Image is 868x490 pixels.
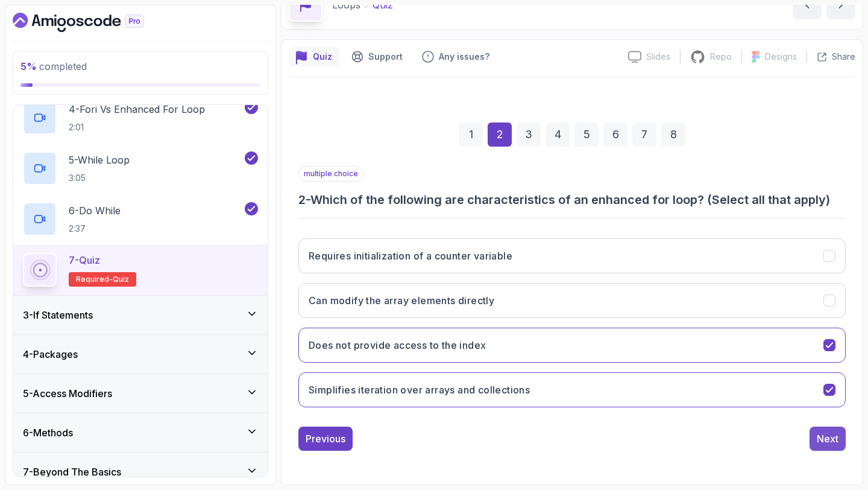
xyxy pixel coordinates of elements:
button: Simplifies iteration over arrays and collections [298,372,846,407]
h3: Can modify the array elements directly [309,293,494,308]
button: 6-Methods [13,413,268,452]
div: 8 [661,122,685,147]
div: 6 [603,122,627,147]
p: 7 - Quiz [69,253,100,267]
div: 2 [488,122,512,147]
div: 7 [632,122,656,147]
p: Support [368,51,403,63]
h3: 5 - Access Modifiers [23,386,112,401]
p: Share [832,51,855,63]
h3: 7 - Beyond The Basics [23,465,121,479]
h3: 6 - Methods [23,425,73,440]
div: 1 [459,122,483,147]
p: multiple choice [298,166,363,182]
button: Can modify the array elements directly [298,283,846,318]
p: 4 - Fori vs Enhanced For Loop [69,102,205,116]
h3: Does not provide access to the index [309,338,486,352]
div: 5 [574,122,599,147]
a: Dashboard [13,13,172,32]
button: 4-Packages [13,335,268,374]
button: Next [810,427,846,451]
button: Feedback button [415,47,497,66]
div: Previous [306,431,345,446]
p: 3:05 [69,172,130,184]
p: Designs [765,51,797,63]
p: 5 - While Loop [69,153,130,167]
span: quiz [113,275,129,284]
p: Any issues? [439,51,489,63]
div: 3 [517,122,541,147]
button: Requires initialization of a counter variable [298,238,846,273]
span: Required- [76,275,113,284]
h3: 4 - Packages [23,347,78,361]
p: Slides [646,51,670,63]
button: Support button [344,47,410,66]
button: Share [807,51,855,63]
button: 5-While Loop3:05 [23,151,258,185]
h3: 2 - Which of the following are characteristics of an enhanced for loop? (Select all that apply) [298,191,846,208]
button: 7-QuizRequired-quiz [23,253,258,287]
button: Does not provide access to the index [298,328,846,363]
span: 5 % [20,60,37,72]
button: 4-Fori vs Enhanced For Loop2:01 [23,101,258,135]
button: quiz button [289,47,339,66]
p: Quiz [313,51,332,63]
h3: Requires initialization of a counter variable [309,249,512,263]
div: 4 [546,122,570,147]
p: 2:01 [69,121,205,133]
button: 3-If Statements [13,296,268,334]
button: 5-Access Modifiers [13,374,268,413]
button: 6-Do While2:37 [23,202,258,236]
span: completed [20,60,87,72]
h3: 3 - If Statements [23,308,93,322]
div: Next [817,431,838,446]
button: Previous [298,427,353,451]
p: 6 - Do While [69,203,121,218]
h3: Simplifies iteration over arrays and collections [309,383,530,397]
p: 2:37 [69,223,121,235]
p: Repo [710,51,732,63]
